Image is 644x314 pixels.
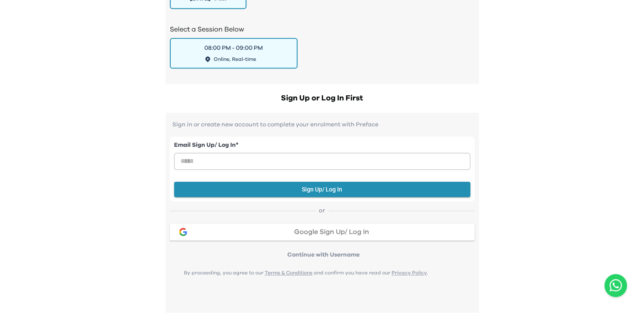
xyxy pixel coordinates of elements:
img: google login [178,227,188,237]
div: 08:00 PM - 09:00 PM [204,44,263,52]
a: Privacy Policy [392,270,427,275]
button: Sign Up/ Log In [174,182,470,197]
button: Open WhatsApp chat [604,274,627,297]
button: google loginGoogle Sign Up/ Log In [170,223,475,240]
label: Email Sign Up/ Log In * [174,141,470,150]
h2: Sign Up or Log In First [166,92,479,104]
h2: Select a Session Below [170,24,475,34]
p: Sign in or create new account to complete your enrolment with Preface [170,121,475,128]
a: Terms & Conditions [265,270,312,275]
p: By proceeding, you agree to our and confirm you have read our . [170,269,442,276]
span: or [315,206,329,215]
a: Chat with us on WhatsApp [604,274,627,297]
span: Google Sign Up/ Log In [294,228,369,235]
span: Online, Real-time [214,56,256,63]
p: Continue with Username [172,251,475,259]
button: 08:00 PM - 09:00 PMOnline, Real-time [170,38,298,69]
